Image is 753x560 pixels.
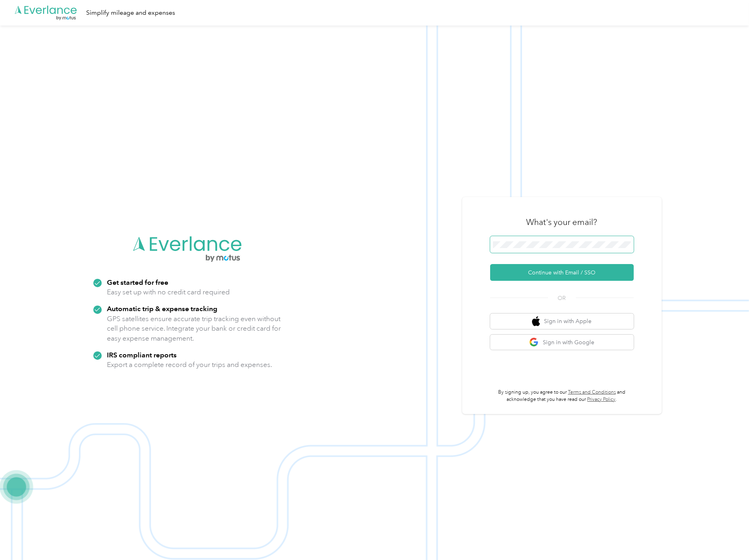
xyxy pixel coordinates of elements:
div: Simplify mileage and expenses [86,8,175,18]
p: GPS satellites ensure accurate trip tracking even without cell phone service. Integrate your bank... [107,314,282,343]
button: google logoSign in with Google [490,335,634,350]
img: apple logo [532,316,540,326]
iframe: Everlance-gr Chat Button Frame [708,515,753,560]
span: OR [548,294,576,302]
a: Terms and Conditions [568,389,616,395]
button: Continue with Email / SSO [490,264,634,281]
button: apple logoSign in with Apple [490,314,634,329]
strong: Get started for free [107,278,169,286]
strong: IRS compliant reports [107,351,177,359]
strong: Automatic trip & expense tracking [107,304,218,313]
img: google logo [529,337,539,347]
h3: What's your email? [526,217,597,228]
p: Export a complete record of your trips and expenses. [107,360,272,370]
a: Privacy Policy [587,396,616,402]
p: Easy set up with no credit card required [107,287,230,297]
p: By signing up, you agree to our and acknowledge that you have read our . [490,389,634,403]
